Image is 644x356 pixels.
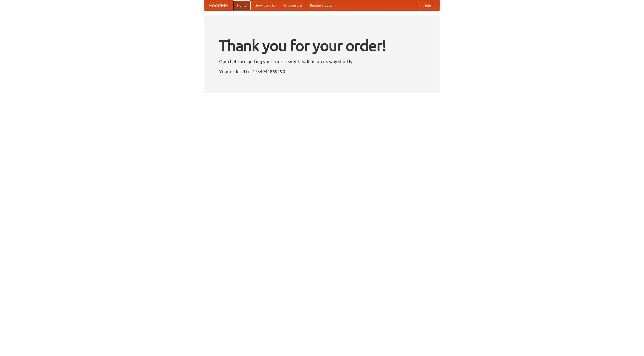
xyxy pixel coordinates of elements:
[419,0,435,10] a: Help
[306,0,336,10] a: Recipe videos
[219,58,425,65] p: Our chefs are getting your food ready. It will be on its way shortly.
[204,0,233,10] a: FoodMe
[279,0,306,10] a: Who we are
[219,68,425,75] p: Your order ID is 1754942869290.
[233,0,251,10] a: Home
[219,33,425,58] h1: Thank you for your order!
[251,0,279,10] a: How it works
